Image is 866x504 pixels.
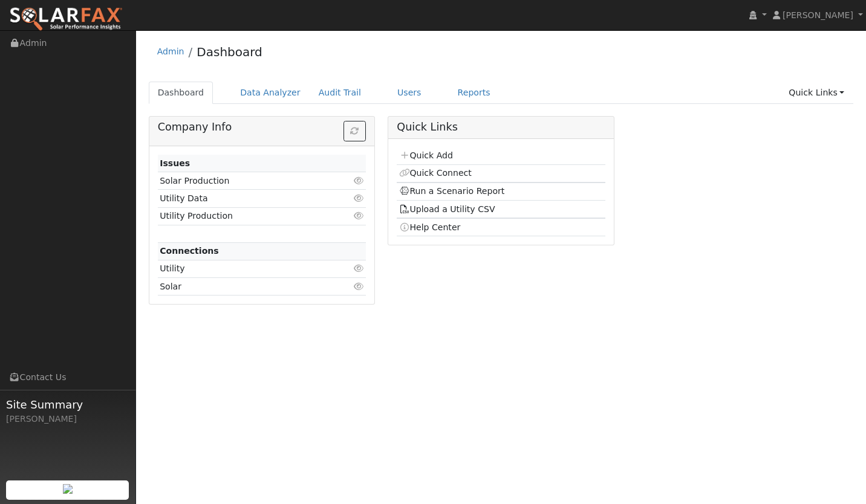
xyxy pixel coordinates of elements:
td: Utility Data [158,190,333,207]
a: Upload a Utility CSV [399,204,495,214]
i: Click to view [353,176,364,185]
a: Quick Add [399,150,453,160]
i: Click to view [353,212,364,220]
a: Dashboard [197,45,262,59]
h5: Quick Links [397,121,605,134]
i: Click to view [353,264,364,273]
strong: Connections [160,246,219,256]
i: Click to view [353,282,364,291]
a: Quick Connect [399,168,472,178]
a: Help Center [399,222,461,232]
a: Dashboard [149,82,213,104]
a: Users [388,82,431,104]
i: Click to view [353,194,364,202]
a: Audit Trail [310,82,370,104]
div: [PERSON_NAME] [6,413,129,425]
td: Solar Production [158,172,333,190]
img: retrieve [63,484,73,494]
a: Quick Links [780,82,853,104]
a: Data Analyzer [231,82,310,104]
strong: Issues [160,158,190,168]
a: Admin [157,47,184,56]
a: Reports [449,82,500,104]
a: Run a Scenario Report [399,186,505,196]
span: Site Summary [6,396,129,413]
img: SolarFax [9,7,123,32]
td: Utility [158,260,333,277]
td: Solar [158,278,333,296]
span: [PERSON_NAME] [783,10,853,20]
td: Utility Production [158,207,333,225]
h5: Company Info [158,121,366,134]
